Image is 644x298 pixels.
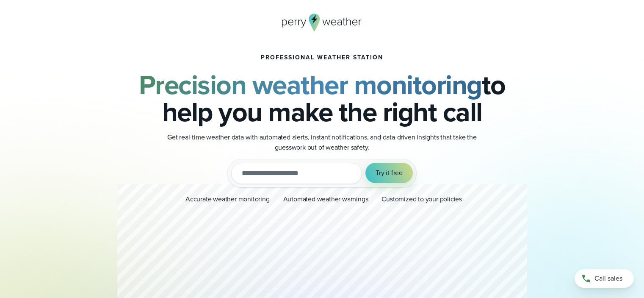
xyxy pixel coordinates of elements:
p: Accurate weather monitoring [185,194,270,204]
p: Customized to your policies [381,194,462,204]
h1: Professional Weather Station [261,54,383,61]
strong: Precision weather monitoring [139,65,482,105]
button: Try it free [365,163,413,183]
p: Get real-time weather data with automated alerts, instant notifications, and data-driven insights... [153,132,492,153]
a: Call sales [575,269,634,288]
h2: to help you make the right call [117,71,527,125]
span: Call sales [594,273,622,284]
span: Try it free [376,168,403,178]
p: Automated weather warnings [283,194,368,204]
